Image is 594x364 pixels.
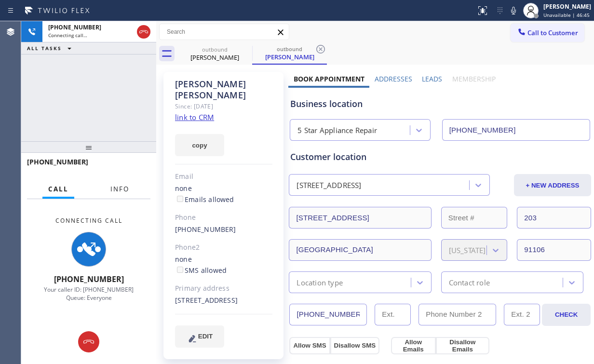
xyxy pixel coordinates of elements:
div: Since: [DATE] [175,101,272,112]
div: [PERSON_NAME] [543,2,591,11]
button: Info [105,180,135,199]
button: Allow Emails [391,337,436,354]
a: link to CRM [175,112,214,122]
div: Business location [290,97,590,110]
span: Call to Customer [527,28,578,37]
input: Phone Number [289,304,367,325]
button: Call [42,180,74,199]
div: [PERSON_NAME] [PERSON_NAME] [175,79,272,101]
span: Your caller ID: [PHONE_NUMBER] Queue: Everyone [44,285,134,302]
div: [STREET_ADDRESS] [297,180,361,191]
div: none [175,254,272,276]
button: Mute [507,4,520,17]
div: outbound [253,45,326,53]
div: Phone2 [175,242,272,253]
div: outbound [178,46,251,53]
input: Search [160,24,289,40]
div: [PERSON_NAME] [178,53,251,62]
button: CHECK [542,304,591,326]
button: ALL TASKS [21,42,81,54]
button: Disallow SMS [330,337,380,354]
span: Unavailable | 46:45 [543,12,590,18]
label: Emails allowed [175,195,234,204]
button: Allow SMS [289,337,330,354]
div: [PERSON_NAME] [253,53,326,61]
div: [STREET_ADDRESS] [175,295,272,306]
div: Email [175,171,272,182]
input: Emails allowed [177,196,183,202]
button: Hang up [78,331,99,352]
button: Call to Customer [511,24,584,42]
label: SMS allowed [175,266,227,275]
div: none [175,183,272,205]
span: Info [110,185,129,193]
input: SMS allowed [177,267,183,273]
a: [PHONE_NUMBER] [175,225,236,234]
div: Primary address [175,283,272,294]
button: Hang up [137,25,150,39]
span: ALL TASKS [27,45,62,52]
span: EDIT [198,333,213,340]
input: Phone Number 2 [418,304,496,325]
span: [PHONE_NUMBER] [48,23,101,31]
div: 5 Star Appliance Repair [297,125,377,136]
input: Address [289,207,431,229]
button: EDIT [175,325,224,348]
div: Phone [175,212,272,223]
div: Christy Bradley [178,43,251,65]
div: Customer location [290,150,590,163]
input: Ext. [375,304,411,325]
input: Apt. # [517,207,591,229]
span: Connecting call… [48,32,87,39]
span: [PHONE_NUMBER] [27,157,88,166]
input: ZIP [517,239,591,261]
span: Connecting Call [55,216,122,225]
label: Membership [452,74,496,83]
span: Call [48,185,68,193]
button: + NEW ADDRESS [514,174,591,196]
input: Phone Number [442,119,590,141]
input: City [289,239,431,261]
input: Ext. 2 [504,304,540,325]
div: Christy Bradley [253,43,326,64]
input: Street # [441,207,508,229]
label: Leads [422,74,442,83]
button: Disallow Emails [436,337,489,354]
div: Contact role [449,277,490,288]
div: Location type [297,277,343,288]
button: copy [175,134,224,156]
label: Addresses [375,74,412,83]
label: Book Appointment [294,74,364,83]
span: [PHONE_NUMBER] [54,274,124,284]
